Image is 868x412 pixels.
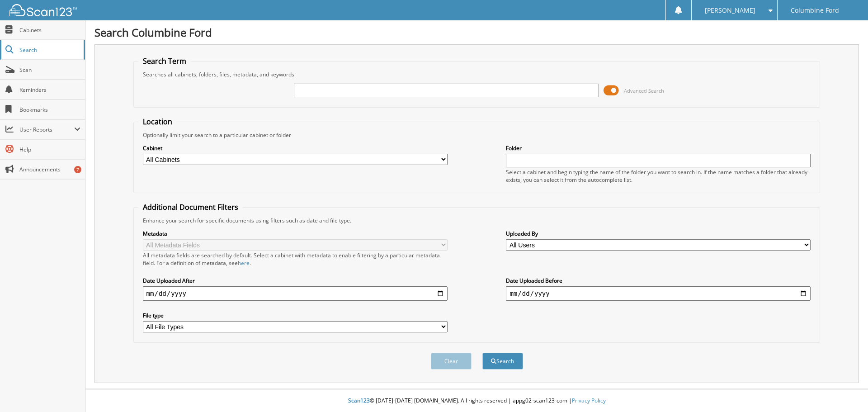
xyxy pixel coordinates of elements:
span: Search [19,46,79,54]
div: © [DATE]-[DATE] [DOMAIN_NAME]. All rights reserved | appg02-scan123-com | [85,390,868,412]
button: Search [482,353,523,369]
div: Optionally limit your search to a particular cabinet or folder [138,131,816,139]
label: Date Uploaded Before [506,277,811,284]
div: All metadata fields are searched by default. Select a cabinet with metadata to enable filtering b... [143,251,448,267]
label: Metadata [143,230,448,237]
div: Searches all cabinets, folders, files, metadata, and keywords [138,71,816,78]
legend: Search Term [138,56,191,66]
span: Scan [19,66,80,74]
h1: Search Columbine Ford [94,25,859,40]
legend: Additional Document Filters [138,202,243,212]
span: Reminders [19,86,80,94]
button: Clear [431,353,472,369]
span: [PERSON_NAME] [705,8,755,13]
span: Columbine Ford [791,8,839,13]
span: Help [19,146,80,153]
a: Privacy Policy [572,397,606,404]
span: User Reports [19,126,74,133]
span: Bookmarks [19,106,80,114]
img: scan123-logo-white.svg [9,4,77,16]
input: start [143,286,448,301]
label: File type [143,312,448,319]
div: Enhance your search for specific documents using filters such as date and file type. [138,217,816,224]
div: 7 [74,166,81,173]
a: here [238,259,250,267]
legend: Location [138,117,177,127]
label: Folder [506,144,811,152]
iframe: Chat Widget [823,369,868,412]
label: Date Uploaded After [143,277,448,284]
div: Select a cabinet and begin typing the name of the folder you want to search in. If the name match... [506,168,811,184]
span: Cabinets [19,26,80,34]
input: end [506,286,811,301]
span: Scan123 [348,397,370,404]
label: Uploaded By [506,230,811,237]
span: Advanced Search [624,87,664,94]
span: Announcements [19,166,80,173]
label: Cabinet [143,144,448,152]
